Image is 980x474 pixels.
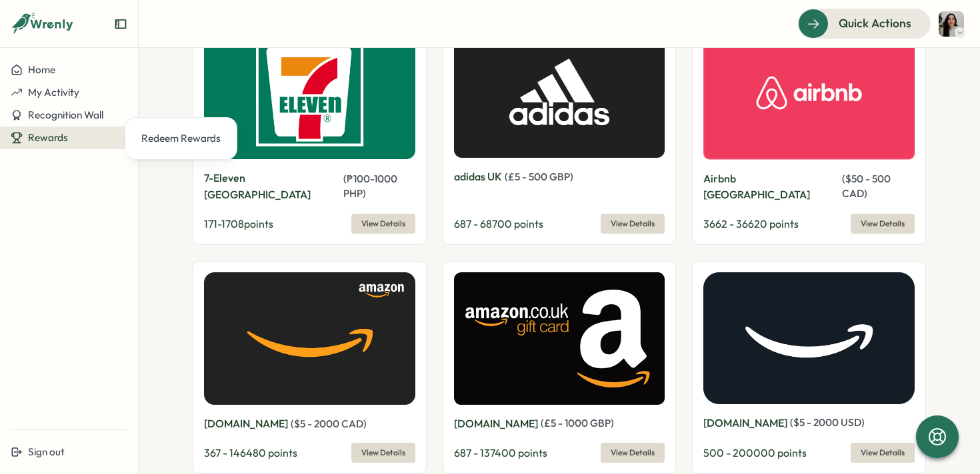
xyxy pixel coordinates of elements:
[601,443,665,463] button: View Details
[703,446,807,459] span: 500 - 200000 points
[454,415,538,432] p: [DOMAIN_NAME]
[28,445,65,458] span: Sign out
[861,214,905,233] span: View Details
[798,9,931,38] button: Quick Actions
[505,170,573,183] span: ( £ 5 - 500 GBP )
[611,443,655,462] span: View Details
[204,217,273,230] span: 171 - 1708 points
[204,26,415,159] img: 7-Eleven Philippines
[204,170,341,203] p: 7-Eleven [GEOGRAPHIC_DATA]
[204,272,415,405] img: Amazon.ca
[454,168,502,185] p: adidas UK
[454,446,547,459] span: 687 - 137400 points
[703,415,787,431] p: [DOMAIN_NAME]
[204,446,297,459] span: 367 - 146480 points
[454,26,665,158] img: adidas UK
[454,272,665,404] img: Amazon.co.uk
[114,17,127,31] button: Expand sidebar
[851,214,915,234] button: View Details
[141,131,221,146] div: Redeem Rewards
[28,63,55,76] span: Home
[351,214,415,234] button: View Details
[28,131,68,144] span: Rewards
[861,443,905,462] span: View Details
[204,415,288,432] p: [DOMAIN_NAME]
[454,217,543,230] span: 687 - 68700 points
[351,443,415,463] button: View Details
[28,109,103,121] span: Recognition Wall
[703,217,799,230] span: 3662 - 36620 points
[851,443,915,463] button: View Details
[703,170,839,204] p: Airbnb [GEOGRAPHIC_DATA]
[839,15,911,32] span: Quick Actions
[842,172,891,200] span: ( $ 50 - 500 CAD )
[939,11,964,37] img: Olivia Gauthier
[611,214,655,233] span: View Details
[790,416,865,429] span: ( $ 5 - 2000 USD )
[601,214,665,234] button: View Details
[343,172,397,200] span: ( ₱ 100 - 1000 PHP )
[361,443,405,462] span: View Details
[28,86,79,99] span: My Activity
[703,26,915,160] img: Airbnb Canada
[541,417,614,429] span: ( £ 5 - 1000 GBP )
[291,417,367,430] span: ( $ 5 - 2000 CAD )
[361,214,405,233] span: View Details
[703,272,915,404] img: Amazon.com
[136,126,226,151] a: Redeem Rewards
